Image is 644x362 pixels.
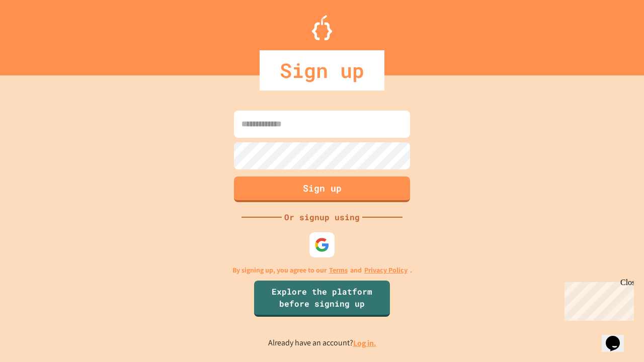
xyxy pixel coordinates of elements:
[312,15,332,40] img: Logo.svg
[364,265,408,276] a: Privacy Policy
[268,337,376,349] p: Already have an account?
[254,281,390,317] a: Explore the platform before signing up
[232,265,412,276] p: By signing up, you agree to our and .
[602,322,634,352] iframe: chat widget
[282,211,362,223] div: Or signup using
[4,4,69,64] div: Chat with us now!Close
[560,278,634,321] iframe: chat widget
[353,338,376,348] a: Log in.
[234,176,410,202] button: Sign up
[260,50,384,90] div: Sign up
[329,265,348,276] a: Terms
[314,237,330,252] img: google-icon.svg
